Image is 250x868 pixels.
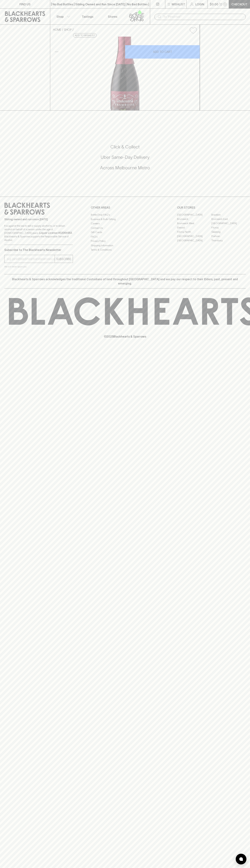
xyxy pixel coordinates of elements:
h5: Across Melbourne Metro [4,165,246,171]
a: Brunswick [177,217,211,221]
button: ADD TO CART [125,45,200,59]
a: Privacy Policy [91,239,159,243]
p: Login [195,2,204,6]
a: Tastings [75,9,100,24]
a: Bottle Drop FAQ's [91,213,159,217]
p: We will never spam you [4,265,73,268]
p: Tastings [82,14,93,19]
a: Stores [100,9,125,24]
strong: Liquor License #32064953 [39,231,72,234]
p: Subscribe to The Blackhearts Newsletter [4,248,73,252]
h5: Uber Same-Day Delivery [4,154,246,160]
a: SHOP [64,28,72,31]
p: 0 [224,3,226,5]
a: Terms & Conditions [91,248,159,252]
a: [GEOGRAPHIC_DATA] [177,213,211,217]
p: $0.00 [210,2,218,6]
a: Contact Us [91,226,159,230]
input: e.g. jane@blackheartsandsparrows.com.au [7,256,55,262]
p: It is against the law to sell or supply alcohol to, or to obtain alcohol on behalf of a person un... [4,224,73,242]
p: Blackhearts & Sparrows acknowledges the traditional Custodians of land throughout [GEOGRAPHIC_DAT... [7,277,243,286]
a: Fitzroy North [177,230,211,234]
img: bubble-icon [239,857,243,861]
a: [GEOGRAPHIC_DATA] [211,221,246,225]
h5: Click & Collect [4,144,246,150]
p: OTHER AREAS [91,205,159,210]
p: Shop [56,14,64,19]
button: Shop [50,9,75,24]
p: SUBSCRIBE [56,257,71,261]
a: Geelong [211,230,246,234]
p: Stores [108,14,117,19]
p: Sibling owned and run since [DATE] [4,218,73,221]
img: 2912.png [50,37,200,110]
input: Try "Pinot noir" [163,14,243,20]
a: [GEOGRAPHIC_DATA] [177,234,211,238]
p: Checkout [231,2,247,6]
button: Add to wishlist [188,26,198,35]
a: Shipping Information [91,243,159,248]
a: HOME [53,28,61,31]
a: Elwood [177,225,211,230]
a: Careers [91,221,159,226]
button: SUBSCRIBE [55,255,73,263]
a: Brunswick East [211,217,246,221]
p: ADD TO CART [153,50,172,54]
p: FIND US [19,2,31,6]
a: Business & Bulk Gifting [91,217,159,221]
button: Add to wishlist [73,33,96,38]
a: Gift Cards [91,230,159,235]
p: Wishlist [172,2,185,6]
a: Prahran [211,234,246,238]
a: Brunswick West [177,221,211,225]
a: FAQ's [91,235,159,239]
div: Call to action block [4,130,246,189]
a: Braddon [211,213,246,217]
p: OUR STORES [177,205,246,210]
a: Thornbury [211,238,246,243]
a: [GEOGRAPHIC_DATA] [177,238,211,243]
a: Fitzroy [211,225,246,230]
